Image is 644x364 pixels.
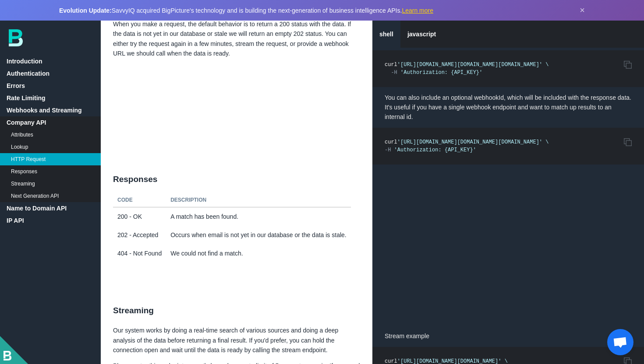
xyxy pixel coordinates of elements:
[372,325,644,346] p: Stream example
[166,207,351,226] td: A match has been found.
[545,62,548,68] span: \
[113,244,166,262] td: 404 - Not Found
[397,139,542,145] span: '[URL][DOMAIN_NAME][DOMAIN_NAME][DOMAIN_NAME]'
[372,21,400,48] a: shell
[607,329,633,355] div: Chat öffnen
[166,194,351,207] th: Description
[9,29,23,46] img: bp-logo-B-teal.svg
[113,194,166,207] th: Code
[400,21,443,48] a: javascript
[545,139,548,145] span: \
[113,226,166,244] td: 202 - Accepted
[372,87,644,128] p: You can also include an optional webhookId, which will be included with the response data. It's u...
[166,226,351,244] td: Occurs when email is not yet in our database or the data is stale.
[101,164,372,194] h2: Responses
[385,139,548,153] code: curl
[101,325,372,355] p: Our system works by doing a real-time search of various sources and doing a deep analysis of the ...
[580,5,585,15] button: Dismiss announcement
[101,19,372,59] p: When you make a request, the default behavior is to return a 200 status with the data. If the dat...
[59,7,433,14] span: SavvyIQ acquired BigPicture's technology and is building the next-generation of business intellig...
[166,244,351,262] td: We could not find a match.
[385,62,548,76] code: curl
[385,147,391,153] span: -H
[400,70,482,76] span: 'Authorization: {API_KEY}'
[391,70,397,76] span: -H
[394,147,476,153] span: 'Authorization: {API_KEY}'
[113,207,166,226] td: 200 - OK
[397,62,542,68] span: '[URL][DOMAIN_NAME][DOMAIN_NAME][DOMAIN_NAME]'
[402,7,433,14] a: Learn more
[59,7,112,14] strong: Evolution Update:
[101,296,372,326] h2: Streaming
[4,351,11,360] img: BigPicture-logo-whitev2.png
